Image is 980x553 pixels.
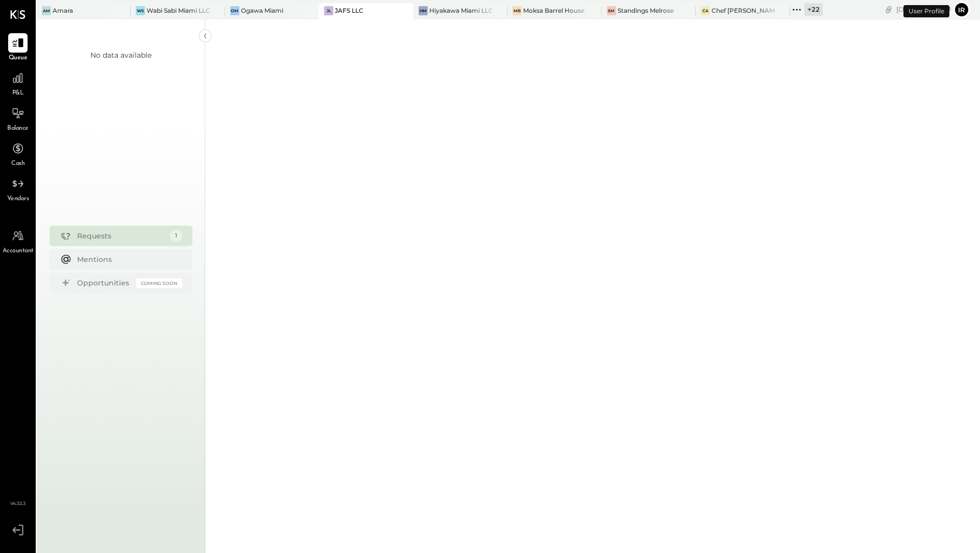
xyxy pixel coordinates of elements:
a: Cash [1,139,35,169]
div: Amara [53,6,73,15]
div: Mentions [77,254,177,265]
div: WS [136,6,145,15]
div: 1 [170,230,182,242]
div: Moksa Barrel House [523,6,584,15]
span: Queue [9,54,28,63]
span: Balance [7,124,29,133]
span: P&L [12,89,24,98]
div: Opportunities [77,278,131,288]
span: Vendors [7,195,29,204]
div: Hiyakawa Miami LLC [429,6,492,15]
span: Accountant [3,247,34,256]
a: Balance [1,104,35,133]
div: Standings Melrose [618,6,674,15]
div: OM [230,6,239,15]
div: + 22 [804,3,823,16]
div: JAFS LLC [335,6,363,15]
div: No data available [90,50,152,60]
button: Ir [953,2,970,18]
div: MB [512,6,522,15]
div: [DATE] [896,5,951,14]
a: Accountant [1,226,35,256]
div: Ogawa Miami [241,6,283,15]
div: Requests [77,231,165,241]
div: SM [607,6,616,15]
div: User Profile [903,5,949,17]
a: Vendors [1,174,35,204]
div: Coming Soon [136,278,182,288]
a: Queue [1,33,35,63]
a: P&L [1,68,35,98]
div: Am [42,6,51,15]
div: Wabi Sabi Miami LLC [146,6,209,15]
div: Chef [PERSON_NAME]'s Vineyard Restaurant [712,6,774,15]
div: HM [419,6,428,15]
div: CA [701,6,710,15]
div: copy link [884,4,894,15]
span: Cash [11,159,24,169]
div: JL [324,6,333,15]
